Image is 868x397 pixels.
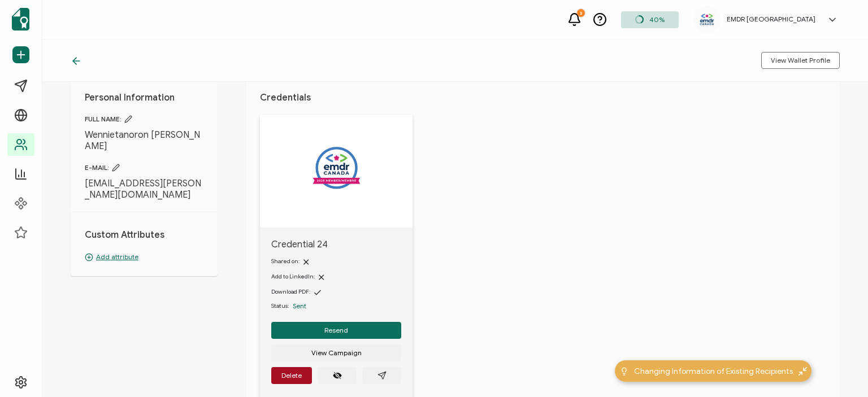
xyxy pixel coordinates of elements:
span: E-MAIL: [85,163,203,172]
span: FULL NAME: [85,115,203,124]
ion-icon: paper plane outline [377,371,387,380]
iframe: Chat Widget [680,270,868,397]
span: Sent [293,302,306,310]
span: View Wallet Profile [771,57,830,64]
h1: Personal Information [85,92,203,103]
span: Status: [271,302,289,311]
h1: Credentials [260,92,826,103]
img: 2b48e83a-b412-4013-82c0-b9b806b5185a.png [698,12,715,27]
span: Delete [281,372,302,379]
span: View Campaign [311,350,362,356]
span: Download PDF: [271,288,310,295]
img: sertifier-logomark-colored.svg [12,8,29,30]
button: View Wallet Profile [761,52,840,69]
button: Resend [271,322,401,339]
span: 40% [649,15,665,24]
span: Changing Information of Existing Recipients [634,365,793,377]
span: Wennietanoron [PERSON_NAME] [85,129,203,152]
ion-icon: eye off [333,371,342,380]
span: Add to LinkedIn: [271,273,315,280]
span: Credential 24 [271,239,401,250]
button: Delete [271,367,312,384]
button: View Campaign [271,344,401,361]
span: Resend [324,327,348,334]
p: Add attribute [85,252,203,262]
div: 3 [577,9,585,17]
h5: EMDR [GEOGRAPHIC_DATA] [727,15,815,23]
h1: Custom Attributes [85,229,203,241]
span: [EMAIL_ADDRESS][PERSON_NAME][DOMAIN_NAME] [85,178,203,200]
span: Shared on: [271,258,300,265]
